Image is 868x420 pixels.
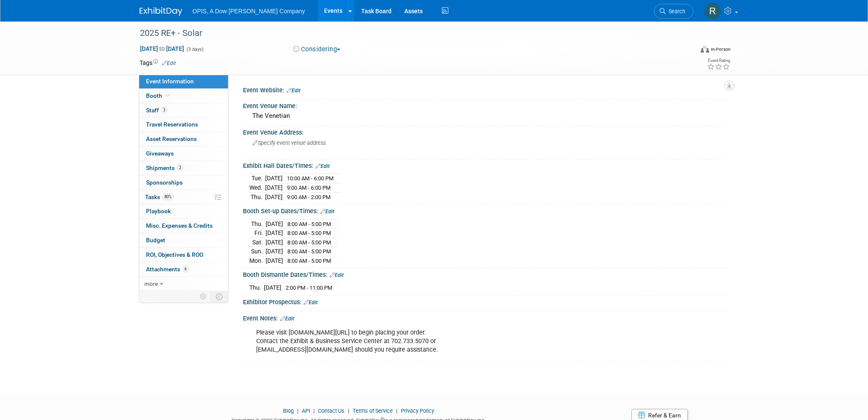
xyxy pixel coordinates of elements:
[140,7,182,16] img: ExhibitDay
[304,300,318,305] a: Edit
[196,291,211,302] td: Personalize Event Tab Strip
[166,93,170,98] i: Booth reservation complete
[643,44,731,57] div: Event Format
[146,107,167,114] span: Staff
[146,266,189,273] span: Attachments
[146,164,183,171] span: Shipments
[394,408,400,414] span: |
[666,8,685,15] span: Search
[139,103,228,117] a: Staff3
[280,316,294,322] a: Edit
[249,256,266,265] td: Mon.
[139,117,228,132] a: Travel Reservations
[286,285,332,291] span: 2:00 PM - 11:00 PM
[210,291,228,302] td: Toggle Event Tabs
[266,247,283,256] td: [DATE]
[249,174,265,183] td: Tue.
[283,408,294,414] a: Blog
[287,175,333,182] span: 10:00 AM - 6:00 PM
[252,140,326,146] span: Specify event venue address
[290,45,344,54] button: Considering
[146,121,198,128] span: Travel Reservations
[140,45,184,53] span: [DATE] [DATE]
[177,164,183,171] span: 2
[243,312,729,323] div: Event Notes:
[266,256,283,265] td: [DATE]
[249,192,265,201] td: Thu.
[265,192,283,201] td: [DATE]
[249,183,265,193] td: Wed.
[710,46,731,53] div: In-Person
[701,46,709,53] img: Format-Inperson.png
[162,194,174,200] span: 80%
[139,147,228,161] a: Giveaways
[249,229,266,238] td: Fri.
[266,219,283,229] td: [DATE]
[139,233,228,247] a: Budget
[139,204,228,218] a: Playbook
[295,408,301,414] span: |
[287,194,330,200] span: 9:00 AM - 2:00 PM
[161,107,167,113] span: 3
[316,163,330,169] a: Edit
[162,60,176,66] a: Edit
[146,251,203,258] span: ROI, Objectives & ROO
[139,219,228,233] a: Misc. Expenses & Credits
[139,277,228,291] a: more
[353,408,393,414] a: Terms of Service
[654,4,693,19] a: Search
[287,239,331,246] span: 8:00 AM - 5:00 PM
[266,229,283,238] td: [DATE]
[146,237,165,244] span: Budget
[243,159,729,170] div: Exhibit Hall Dates/Times:
[266,238,283,247] td: [DATE]
[401,408,434,414] a: Privacy Policy
[139,74,228,88] a: Event Information
[249,238,266,247] td: Sat.
[302,408,310,414] a: API
[139,248,228,262] a: ROI, Objectives & ROO
[243,84,729,95] div: Event Website:
[146,222,213,229] span: Misc. Expenses & Credits
[287,258,331,264] span: 8:00 AM - 5:00 PM
[145,194,174,200] span: Tasks
[139,132,228,146] a: Asset Reservations
[311,408,317,414] span: |
[193,8,305,15] span: OPIS, A Dow [PERSON_NAME] Company
[139,89,228,103] a: Booth
[249,219,266,229] td: Thu.
[139,161,228,175] a: Shipments2
[287,248,331,255] span: 8:00 AM - 5:00 PM
[287,230,331,236] span: 8:00 AM - 5:00 PM
[249,283,264,292] td: Thu.
[250,324,635,358] div: Please visit [DOMAIN_NAME][URL] to begin placing your order. Contact the Exhibit & Business Servi...
[243,205,729,216] div: Booth Set-up Dates/Times:
[139,190,228,204] a: Tasks80%
[158,45,166,52] span: to
[243,100,729,110] div: Event Venue Name:
[146,135,197,142] span: Asset Reservations
[146,179,183,186] span: Sponsorships
[287,185,330,191] span: 9:00 AM - 6:00 PM
[320,209,334,214] a: Edit
[287,221,331,227] span: 8:00 AM - 5:00 PM
[140,59,176,67] td: Tags
[265,174,283,183] td: [DATE]
[139,176,228,190] a: Sponsorships
[264,283,281,292] td: [DATE]
[182,266,189,272] span: 6
[146,208,171,214] span: Playbook
[704,3,721,19] img: Renee Ortner
[249,247,266,256] td: Sun.
[243,296,729,307] div: Exhibitor Prospectus:
[286,88,301,94] a: Edit
[186,47,204,52] span: (3 days)
[346,408,351,414] span: |
[330,272,344,278] a: Edit
[137,26,681,41] div: 2025 RE+ - Solar
[139,262,228,276] a: Attachments6
[243,268,729,279] div: Booth Dismantle Dates/Times:
[265,183,283,193] td: [DATE]
[707,59,730,63] div: Event Rating
[243,126,729,137] div: Event Venue Address:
